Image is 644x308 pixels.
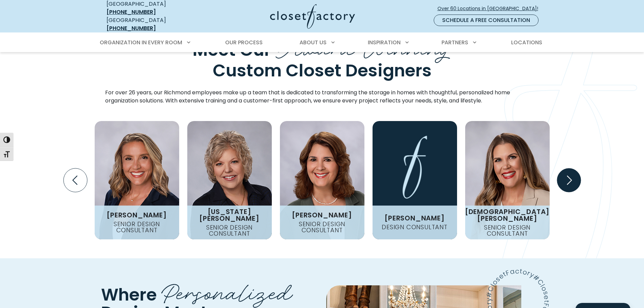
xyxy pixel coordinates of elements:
span: Partners [442,39,468,46]
img: Closet Factory Logo [270,4,355,29]
button: Next slide [554,166,583,195]
span: Locations [511,39,542,46]
span: Our Process [225,39,263,46]
span: Custom Closet Designers [213,58,432,82]
span: Inspiration [368,39,401,46]
a: [PHONE_NUMBER] [106,8,156,16]
h4: Senior Design Consultant [465,224,550,237]
img: Erin Riffe Closet Factory Designer Richmond [95,121,179,239]
p: For over 26 years, our Richmond employees make up a team that is dedicated to transforming the st... [105,89,539,105]
a: Over 60 Locations in [GEOGRAPHIC_DATA]! [437,3,544,15]
h3: [US_STATE][PERSON_NAME] [187,208,272,222]
img: Jennifer Beyer [373,121,457,239]
img: Kristen Loren Closet Factory Designer Richmond [465,121,550,239]
span: Where [101,283,157,307]
div: [GEOGRAPHIC_DATA] [106,16,205,32]
nav: Primary Menu [95,33,549,52]
span: Over 60 Locations in [GEOGRAPHIC_DATA]! [437,5,544,12]
h3: [PERSON_NAME] [104,212,169,218]
h4: Design Consultant [379,224,450,230]
button: Previous slide [61,166,90,195]
img: Jenny Levet Closet Factory Designer Richmond [280,121,364,239]
span: Meet Our [193,38,271,62]
span: Organization in Every Room [100,39,182,46]
a: Schedule a Free Consultation [434,15,539,26]
a: [PHONE_NUMBER] [106,24,156,32]
h4: Senior Design Consultant [95,221,179,233]
img: Georgia Kukoski Closet Factory Designer Richmond [187,121,272,239]
h4: Senior Design Consultant [280,221,364,233]
h4: Senior Design Consultant [187,224,272,237]
h3: [DEMOGRAPHIC_DATA][PERSON_NAME] [462,208,552,222]
span: About Us [300,39,327,46]
h3: [PERSON_NAME] [382,215,447,221]
h3: [PERSON_NAME] [289,212,355,218]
